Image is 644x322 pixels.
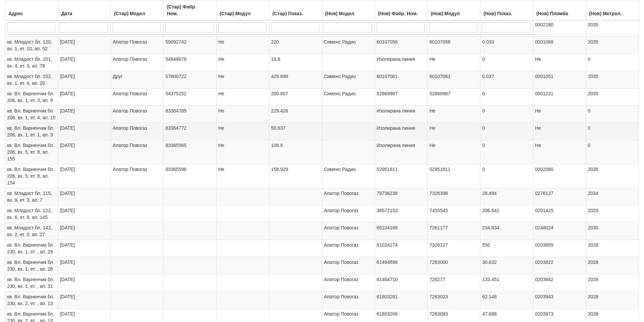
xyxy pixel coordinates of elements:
span: 7263000 [429,259,448,265]
span: 7455543 [429,208,448,213]
span: 19.8 [271,56,280,62]
span: Не [218,39,224,45]
th: (Стар) Фабр. Ном.: No sort applied, activate to apply an ascending sort [164,0,216,21]
span: 0203822 [535,259,554,265]
span: 60107061 [377,74,398,79]
span: Апатор Повогаз [113,91,147,96]
span: Апатор Повогаз [113,125,147,131]
span: Друг [113,74,122,79]
span: 83365596 [165,167,186,172]
th: (Нов) Показ.: No sort applied, activate to apply an ascending sort [480,0,533,21]
span: 54375252 [165,91,186,96]
span: [DATE] [60,242,75,248]
span: 54948678 [165,56,186,62]
span: 429.699 [271,74,288,79]
span: 2028 [588,311,598,317]
div: (Стар) Фабр. Ном. [165,2,214,18]
span: 2028 [588,242,598,248]
span: Апатор Повогаз [324,225,358,230]
span: [DATE] [60,311,75,317]
span: кв. Вл. Варненчик бл. 230, вх. 1, ет. , ап. 28 [7,259,54,272]
span: 83365565 [165,143,186,148]
span: 0001068 [535,39,554,45]
span: Апатор Повогаз [324,242,358,248]
span: 2034 [588,191,598,196]
span: кв. Вл. Варненчик бл. 206, вх. 1, ет. 1, ап. 3 [7,125,54,138]
span: [DATE] [60,294,75,299]
span: 0203943 [535,294,554,299]
span: 79736238 [377,191,398,196]
span: 52951811 [429,167,450,172]
span: 2035 [588,74,598,79]
span: Апатор Повогаз [324,208,358,213]
span: 0 [588,108,591,114]
span: 0203842 [535,277,554,282]
span: 60107056 [429,39,450,45]
span: 7326127 [429,242,448,248]
span: Не [429,56,435,62]
span: 50.637 [271,125,286,131]
span: кв. Младост бл. 151, вх. 4, ет. 3, ап. 78 [7,56,52,69]
span: [DATE] [60,74,75,79]
span: кв. Младост бл. 143, вх. 2, ет. 0, ап. 27 [7,225,52,237]
div: (Нов) Метрол. [588,9,637,18]
span: Сименс Радио [324,167,356,172]
span: Не [218,167,224,172]
span: Не [218,108,224,114]
th: (Стар) Показ.: No sort applied, activate to apply an ascending sort [269,0,322,21]
span: 0 [588,125,591,131]
span: 52951811 [377,167,398,172]
span: Сименс Радио [324,91,356,96]
span: Апатор Повогаз [324,294,358,299]
span: Апатор Повогаз [324,311,358,317]
span: Изолирана линия [377,108,415,114]
span: 7263023 [429,294,448,299]
span: кв. Младост бл. 122, вх. 6, ет. 8, ап. 145 [7,208,52,220]
span: [DATE] [60,225,75,230]
span: Не [535,56,541,62]
th: (Нов) Пломба: No sort applied, activate to apply an ascending sort [533,0,586,21]
span: 0276127 [535,191,554,196]
span: 2035 [588,39,598,45]
span: 83364772 [165,125,186,131]
span: 0203855 [535,242,554,248]
span: 0001231 [535,91,554,96]
span: 200.607 [271,91,288,96]
span: 60107061 [429,74,450,79]
th: (Стар) Модул: No sort applied, activate to apply an ascending sort [216,0,269,21]
span: 133.451 [482,277,499,282]
span: Апатор Повогаз [324,277,358,282]
span: 2028 [588,277,598,282]
span: кв. Младост бл. 115, вх. 9, ет. 3, ап. 7 [7,191,52,203]
span: [DATE] [60,208,75,213]
div: (Нов) Пломба [535,9,584,18]
span: Не [429,143,435,148]
th: (Стар) Модел: No sort applied, activate to apply an ascending sort [111,0,164,21]
span: кв. Вл. Варненчик бл. 206, вх. 5, ет. 8, ап. 155 [7,143,54,162]
div: (Нов) Модел [324,9,373,18]
span: Не [218,143,224,148]
span: кв. Вл. Варненчик бл. 206, вх. 5, ет. 8, ап. 154 [7,167,54,185]
div: (Нов) Модул [429,9,478,18]
span: 62.148 [482,294,497,299]
div: (Нов) Показ. [482,9,531,18]
span: 61464710 [377,277,398,282]
span: кв. Младост бл. 152, вх. 1, ет. 4, ап. 20 [7,74,52,86]
span: 229.426 [271,108,288,114]
span: Изолирана линия [377,143,415,148]
span: 61803281 [377,294,398,299]
span: кв. Вл. Варненчик бл. 206, вх. 1, ет. 3, ап. 9 [7,91,54,103]
th: (Нов) Метрол.: No sort applied, activate to apply an ascending sort [586,0,639,21]
span: [DATE] [60,108,75,114]
span: 0 [482,108,485,114]
th: Адрес: No sort applied, activate to apply an ascending sort [5,0,58,21]
span: 47.688 [482,311,497,317]
div: (Нов) Фабр. Ном. [377,9,426,18]
span: Не [535,143,541,148]
span: 206.641 [482,208,499,213]
span: 0 [482,91,485,96]
span: 60107056 [377,39,398,45]
th: (Нов) Модел: No sort applied, activate to apply an ascending sort [322,0,375,21]
span: [DATE] [60,167,75,172]
span: 0201425 [535,208,554,213]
